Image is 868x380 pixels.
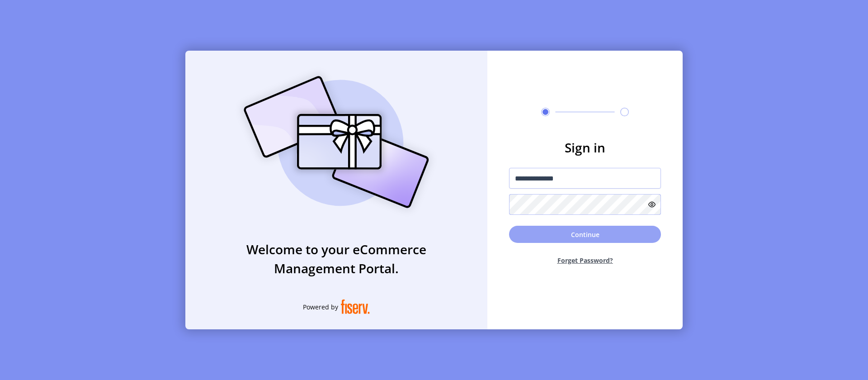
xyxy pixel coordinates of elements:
button: Continue [509,226,661,243]
img: card_Illustration.svg [230,66,443,218]
h3: Welcome to your eCommerce Management Portal. [185,240,487,278]
button: Forget Password? [509,248,661,272]
h3: Sign in [509,138,661,157]
span: Powered by [303,302,338,312]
